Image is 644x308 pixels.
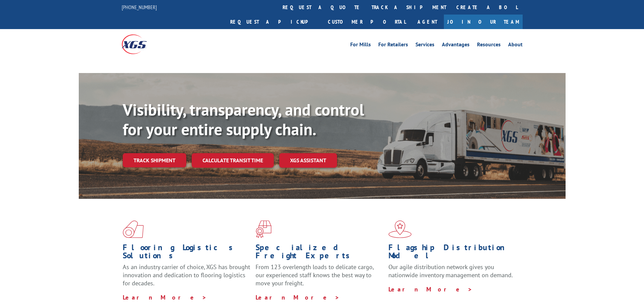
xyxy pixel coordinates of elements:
[256,243,383,263] h1: Specialized Freight Experts
[350,42,371,49] a: For Mills
[123,153,186,167] a: Track shipment
[192,153,274,168] a: Calculate transit time
[442,42,470,49] a: Advantages
[122,4,157,10] a: [PHONE_NUMBER]
[388,285,473,293] a: Learn More >
[508,42,523,49] a: About
[411,15,444,29] a: Agent
[388,243,516,263] h1: Flagship Distribution Model
[123,263,250,287] span: As an industry carrier of choice, XGS has brought innovation and dedication to flooring logistics...
[378,42,408,49] a: For Retailers
[256,293,340,301] a: Learn More >
[279,153,337,168] a: XGS ASSISTANT
[123,220,144,238] img: xgs-icon-total-supply-chain-intelligence-red
[123,293,207,301] a: Learn More >
[123,99,364,140] b: Visibility, transparency, and control for your entire supply chain.
[444,15,523,29] a: Join Our Team
[477,42,501,49] a: Resources
[256,263,383,293] p: From 123 overlength loads to delicate cargo, our experienced staff knows the best way to move you...
[388,220,412,238] img: xgs-icon-flagship-distribution-model-red
[415,42,434,49] a: Services
[256,220,271,238] img: xgs-icon-focused-on-flooring-red
[123,243,251,263] h1: Flooring Logistics Solutions
[225,15,323,29] a: Request a pickup
[323,15,411,29] a: Customer Portal
[388,263,513,279] span: Our agile distribution network gives you nationwide inventory management on demand.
